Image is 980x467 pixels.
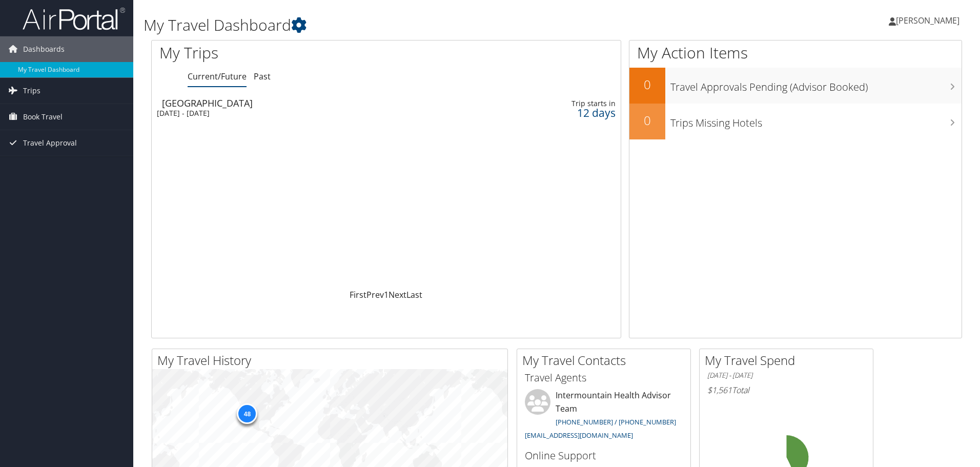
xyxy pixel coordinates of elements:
span: Dashboards [23,36,65,62]
a: [PHONE_NUMBER] / [PHONE_NUMBER] [556,417,676,427]
a: [PERSON_NAME] [889,5,970,36]
h2: My Travel Contacts [522,352,690,369]
h3: Travel Agents [525,371,683,385]
h3: Online Support [525,449,683,463]
h6: Total [707,384,865,396]
a: 0Trips Missing Hotels [629,104,962,139]
h2: My Travel Spend [705,352,873,369]
h1: My Action Items [629,42,962,64]
a: 0Travel Approvals Pending (Advisor Booked) [629,68,962,104]
h2: 0 [629,76,665,93]
a: [EMAIL_ADDRESS][DOMAIN_NAME] [525,431,633,440]
a: Prev [366,289,384,300]
div: Trip starts in [513,99,615,108]
a: Past [254,71,271,82]
a: Current/Future [188,71,247,82]
h1: My Travel Dashboard [144,14,695,36]
h2: My Travel History [157,352,507,369]
div: [GEOGRAPHIC_DATA] [162,98,457,108]
span: Book Travel [23,104,63,130]
a: Last [406,289,422,300]
li: Intermountain Health Advisor Team [520,389,688,444]
a: 1 [384,289,389,300]
span: Trips [23,78,40,104]
h6: [DATE] - [DATE] [707,371,865,380]
h3: Trips Missing Hotels [670,111,962,130]
div: [DATE] - [DATE] [157,109,452,118]
a: Next [389,289,406,300]
div: 48 [237,403,257,424]
h3: Travel Approvals Pending (Advisor Booked) [670,75,962,94]
a: First [350,289,366,300]
span: Travel Approval [23,130,77,156]
span: $1,561 [707,384,732,396]
span: [PERSON_NAME] [896,15,959,26]
h1: My Trips [159,42,418,64]
img: airportal-logo.png [23,7,125,31]
h2: 0 [629,112,665,129]
div: 12 days [513,108,615,117]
